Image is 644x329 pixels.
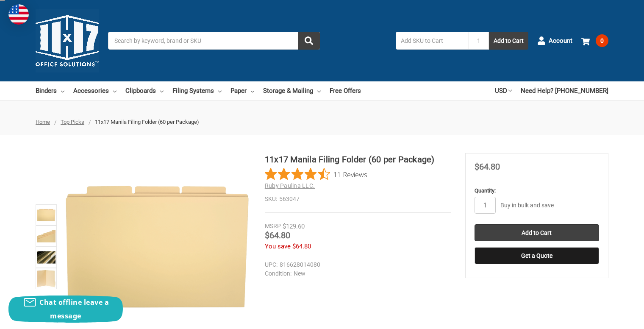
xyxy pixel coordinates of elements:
span: 11 Reviews [333,168,367,181]
a: Accessories [73,81,117,100]
img: 11x17 Manila Filing Folder (60 per Package) [37,227,56,245]
a: Buy in bulk and save [500,202,554,209]
img: 11”x17” Filing Folders (563047) Manila [37,248,56,267]
a: Top Picks [61,119,84,125]
a: Free Offers [330,81,361,100]
span: Account [549,36,572,46]
a: Home [36,119,50,125]
span: $129.60 [283,223,305,230]
a: 0 [581,30,608,52]
h1: 11x17 Manila Filing Folder (60 per Package) [265,153,451,166]
button: Chat offline leave a message [8,296,123,323]
span: $64.80 [475,162,500,172]
a: Ruby Paulina LLC. [265,182,315,189]
a: USD [495,81,512,100]
img: duty and tax information for United States [8,4,29,25]
button: Rated 4.6 out of 5 stars from 11 reviews. Jump to reviews. [265,168,367,181]
span: Chat offline leave a message [39,298,109,321]
dt: UPC: [265,260,278,269]
span: 11x17 Manila Filing Folder (60 per Package) [95,119,199,125]
span: $64.80 [265,230,290,240]
button: Get a Quote [475,247,599,264]
img: 11x17 Manila Filing Folder (60 per Package) [37,206,56,224]
a: Clipboards [125,81,164,100]
a: Storage & Mailing [263,81,321,100]
dd: 816628014080 [265,260,447,269]
a: Filing Systems [172,81,222,100]
a: Account [537,30,572,52]
dd: 563047 [265,195,451,204]
a: Need Help? [PHONE_NUMBER] [521,81,608,100]
input: Add to Cart [475,224,599,241]
input: Add SKU to Cart [396,32,469,50]
dt: Condition: [265,269,291,278]
img: 11x17 Manila Filing Folder (60 per Package) [37,269,56,288]
button: Add to Cart [489,32,528,50]
div: MSRP [265,222,281,231]
dd: New [265,269,447,278]
span: $64.80 [292,243,311,250]
a: Binders [36,81,64,100]
input: Search by keyword, brand or SKU [108,32,320,50]
dt: SKU: [265,195,277,204]
img: 11x17.com [36,9,99,72]
span: 0 [596,34,608,47]
label: Quantity: [475,187,599,195]
a: Paper [230,81,254,100]
span: You save [265,243,291,250]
